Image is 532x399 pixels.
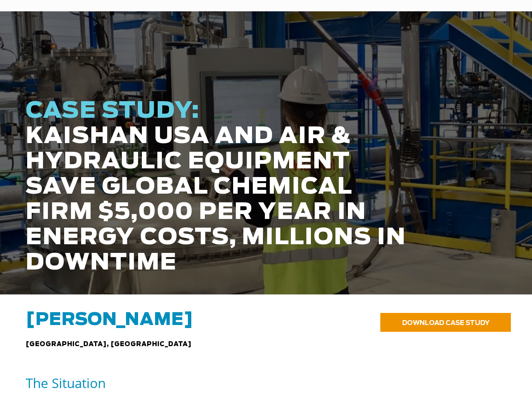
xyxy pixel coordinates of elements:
h5: The Situation [26,374,506,391]
span: [GEOGRAPHIC_DATA], [GEOGRAPHIC_DATA] [26,341,192,347]
span: CASE STUDY: [26,100,200,122]
span: DOWNLOAD CASE STUDY [402,320,490,326]
h1: KAISHAN USA AND AIR & HYDRAULIC EQUIPMENT SAVE GLOBAL CHEMICAL FIRM $5,000 PER YEAR IN ENERGY COS... [26,99,424,276]
span: [PERSON_NAME] [26,311,194,328]
a: DOWNLOAD CASE STUDY [380,313,511,332]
